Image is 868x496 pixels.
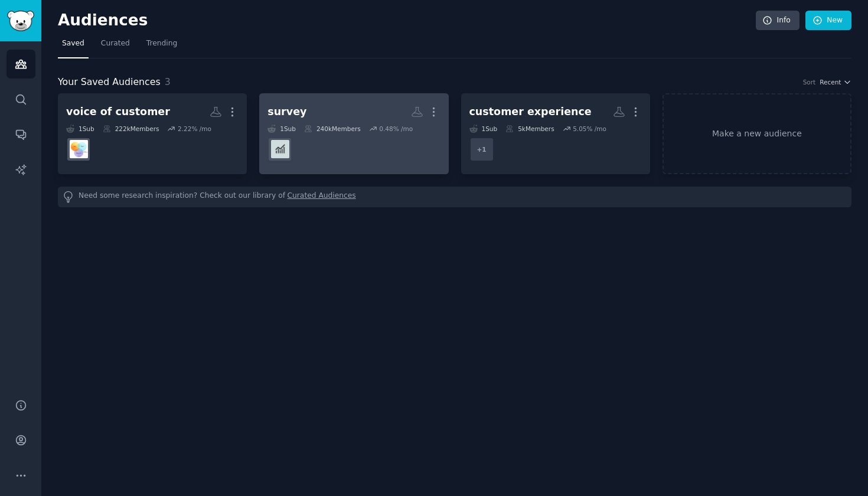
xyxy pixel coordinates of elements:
[461,93,650,174] a: customer experience1Sub5kMembers5.05% /mo+1
[66,125,94,133] div: 1 Sub
[663,93,851,174] a: Make a new audience
[271,140,289,158] img: SampleSize
[66,105,170,119] div: voice of customer
[142,34,181,58] a: Trending
[101,38,130,49] span: Curated
[58,34,89,58] a: Saved
[7,11,34,31] img: GummySearch logo
[469,137,494,162] div: + 1
[58,75,161,90] span: Your Saved Audiences
[304,125,361,133] div: 240k Members
[259,93,448,174] a: survey1Sub240kMembers0.48% /moSampleSize
[62,38,84,49] span: Saved
[803,78,816,86] div: Sort
[165,76,171,87] span: 3
[288,191,356,203] a: Curated Audiences
[820,78,851,86] button: Recent
[267,125,296,133] div: 1 Sub
[267,105,306,119] div: survey
[103,125,159,133] div: 222k Members
[573,125,606,133] div: 5.05 % /mo
[756,11,800,31] a: Info
[820,78,841,86] span: Recent
[58,93,247,174] a: voice of customer1Sub222kMembers2.22% /moProductManagement
[146,38,177,49] span: Trending
[805,11,851,31] a: New
[505,125,554,133] div: 5k Members
[58,11,756,30] h2: Audiences
[58,187,851,207] div: Need some research inspiration? Check out our library of
[178,125,211,133] div: 2.22 % /mo
[70,140,88,158] img: ProductManagement
[469,105,592,119] div: customer experience
[469,125,498,133] div: 1 Sub
[97,34,134,58] a: Curated
[379,125,413,133] div: 0.48 % /mo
